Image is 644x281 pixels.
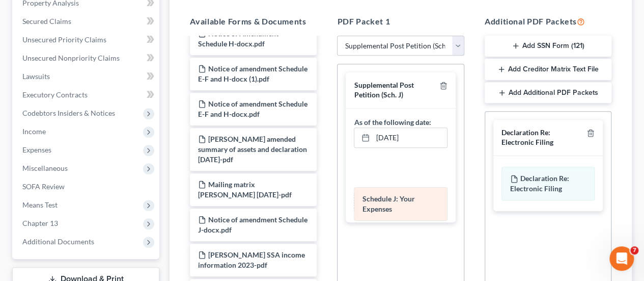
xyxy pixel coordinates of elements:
span: 7 [630,246,638,254]
span: [PERSON_NAME] amended summary of assets and declaration [DATE]-pdf [198,135,307,164]
span: Declaration Re: Electronic Filing [510,174,569,193]
span: Codebtors Insiders & Notices [22,109,115,117]
div: Supplemental Post Petition (Sch. J) [354,81,435,99]
span: SOFA Review [22,182,65,191]
iframe: Intercom live chat [609,246,634,271]
span: Secured Claims [22,17,71,25]
span: Unsecured Nonpriority Claims [22,54,120,62]
a: [DATE] [354,128,446,147]
div: Declaration Re: Electronic Filing [501,128,582,147]
span: Executory Contracts [22,90,88,99]
span: Lawsuits [22,72,50,81]
span: Notice of amendment Schedule E-F and H-docx.pdf [198,99,307,118]
h5: Available Forms & Documents [190,15,317,28]
span: Miscellaneous [22,164,68,172]
a: Executory Contracts [14,86,159,104]
button: Add Creditor Matrix Text File [485,59,611,80]
a: Unsecured Priority Claims [14,31,159,49]
span: Chapter 13 [22,219,58,227]
span: Means Test [22,200,58,209]
span: Notice of amendment Schedule J-docx.pdf [198,215,307,234]
a: Secured Claims [14,12,159,31]
a: SOFA Review [14,177,159,196]
span: [PERSON_NAME] SSA income information 2023-pdf [198,250,305,269]
span: Schedule J: Your Expenses [362,194,415,213]
span: Notice of amendment Schedule E-F and H-docx (1).pdf [198,64,307,83]
span: Notice of Amendment Schedule H-docx.pdf [198,29,278,48]
h5: Additional PDF Packets [485,15,611,28]
span: Mailing matrix [PERSON_NAME] [DATE]-pdf [198,180,292,199]
label: As of the following date: [354,117,431,127]
a: Lawsuits [14,67,159,86]
a: Unsecured Nonpriority Claims [14,49,159,67]
span: Additional Documents [22,237,94,246]
h5: PDF Packet 1 [337,15,464,28]
span: Income [22,127,46,136]
button: Add SSN Form (121) [485,36,611,57]
button: Add Additional PDF Packets [485,82,611,104]
span: Expenses [22,145,51,154]
span: Unsecured Priority Claims [22,35,106,44]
